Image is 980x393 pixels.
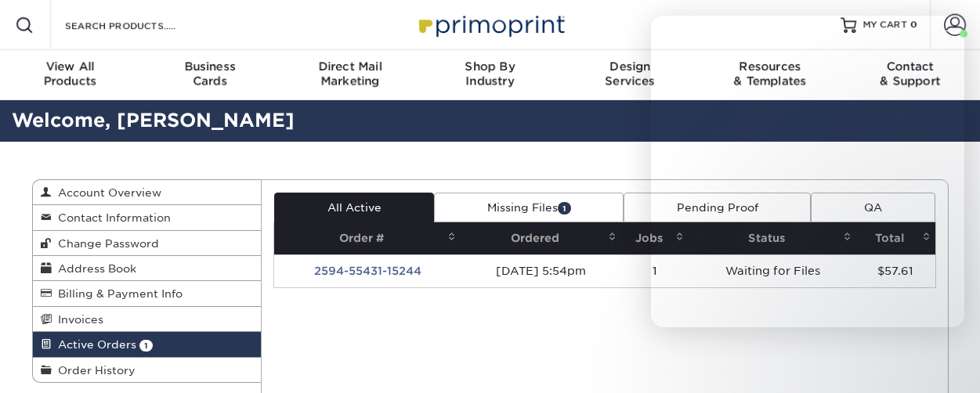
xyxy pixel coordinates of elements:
td: 2594-55431-15244 [274,254,461,287]
a: All Active [274,193,434,222]
th: Jobs [621,222,689,254]
a: Billing & Payment Info [33,281,262,306]
a: Change Password [33,231,262,256]
a: Address Book [33,256,262,281]
a: Invoices [33,307,262,332]
a: Contact Information [33,205,262,230]
div: Industry [420,59,560,88]
span: Business [140,59,280,74]
td: [DATE] 5:54pm [461,254,621,287]
iframe: Intercom live chat [651,16,964,327]
span: 1 [558,202,571,214]
a: Missing Files1 [434,193,624,222]
span: 1 [139,340,153,352]
span: Address Book [52,262,136,275]
span: Change Password [52,237,159,250]
a: Direct MailMarketing [280,50,420,100]
a: Shop ByIndustry [420,50,560,100]
th: Order # [274,222,461,254]
div: Marketing [280,59,420,88]
span: Direct Mail [280,59,420,74]
a: Pending Proof [624,193,811,222]
a: BusinessCards [140,50,280,100]
span: Billing & Payment Info [52,287,183,300]
input: SEARCH PRODUCTS..... [63,16,216,34]
th: Ordered [461,222,621,254]
td: 1 [621,254,689,287]
span: Design [560,59,700,74]
span: Account Overview [52,186,161,199]
div: Services [560,59,700,88]
span: Shop By [420,59,560,74]
span: Invoices [52,313,103,326]
a: Account Overview [33,180,262,205]
a: Active Orders 1 [33,332,262,357]
iframe: Intercom live chat [927,340,964,377]
div: Cards [140,59,280,88]
a: Order History [33,358,262,382]
span: Contact Information [52,211,171,224]
img: Primoprint [412,8,569,41]
a: DesignServices [560,50,700,100]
